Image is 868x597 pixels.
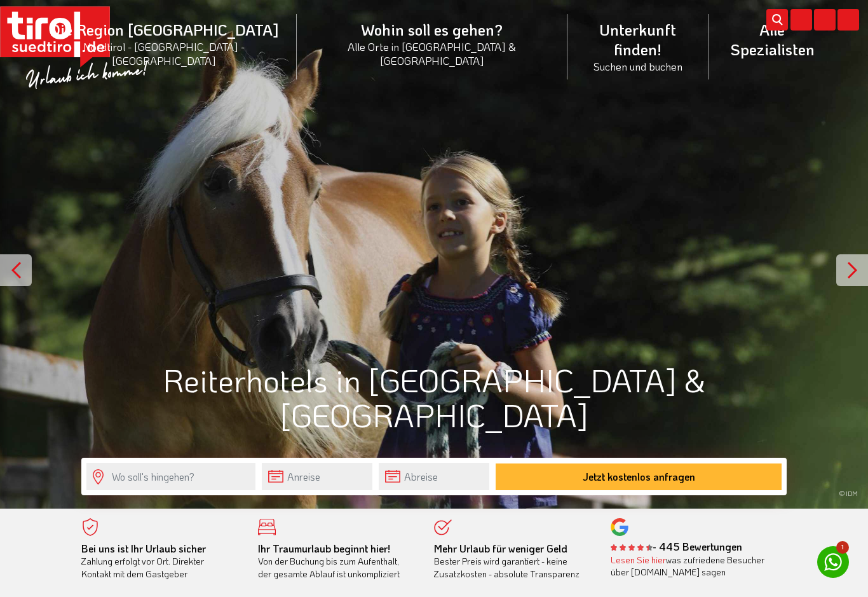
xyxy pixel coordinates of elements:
div: was zufriedene Besucher über [DOMAIN_NAME] sagen [611,554,768,579]
small: Alle Orte in [GEOGRAPHIC_DATA] & [GEOGRAPHIC_DATA] [312,39,552,67]
a: Unterkunft finden!Suchen und buchen [567,6,709,87]
button: Jetzt kostenlos anfragen [496,463,782,490]
h1: Reiterhotels in [GEOGRAPHIC_DATA] & [GEOGRAPHIC_DATA] [81,362,787,432]
i: Karte öffnen [790,9,812,31]
div: Von der Buchung bis zum Aufenthalt, der gesamte Ablauf ist unkompliziert [258,542,416,580]
i: Fotogalerie [814,9,836,31]
a: Lesen Sie hier [611,554,666,566]
input: Wo soll's hingehen? [86,463,255,490]
a: 1 [817,546,849,578]
a: Wohin soll es gehen?Alle Orte in [GEOGRAPHIC_DATA] & [GEOGRAPHIC_DATA] [297,6,567,81]
a: Die Region [GEOGRAPHIC_DATA]Nordtirol - [GEOGRAPHIC_DATA] - [GEOGRAPHIC_DATA] [32,6,297,81]
i: Kontakt [837,9,859,31]
small: Nordtirol - [GEOGRAPHIC_DATA] - [GEOGRAPHIC_DATA] [47,39,281,67]
b: Ihr Traumurlaub beginnt hier! [258,542,390,555]
div: Zahlung erfolgt vor Ort. Direkter Kontakt mit dem Gastgeber [81,542,239,580]
b: Mehr Urlaub für weniger Geld [434,542,567,555]
span: 1 [836,541,849,554]
input: Abreise [379,463,489,490]
div: Bester Preis wird garantiert - keine Zusatzkosten - absolute Transparenz [434,542,592,580]
b: - 445 Bewertungen [611,540,742,553]
small: Suchen und buchen [583,59,693,73]
input: Anreise [262,463,372,490]
a: Alle Spezialisten [709,6,836,73]
b: Bei uns ist Ihr Urlaub sicher [81,542,206,555]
